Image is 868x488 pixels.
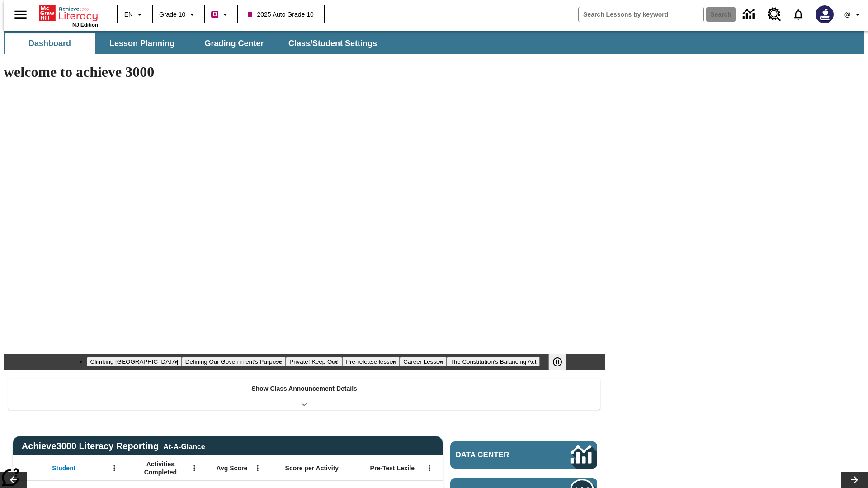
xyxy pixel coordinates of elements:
[156,6,201,23] button: Grade: Grade 10, Select a grade
[4,31,864,54] div: SubNavbar
[182,357,286,366] button: Slide 2 Defining Our Government's Purpose
[787,3,810,26] a: Notifications
[281,33,384,54] button: Class/Student Settings
[844,10,850,19] span: @
[52,464,75,472] span: Student
[39,4,98,22] a: Home
[8,379,600,410] div: Show Class Announcement Details
[22,441,205,451] span: Achieve3000 Literacy Reporting
[131,460,190,476] span: Activities Completed
[163,441,205,451] div: At-A-Glance
[548,354,576,370] div: Pause
[251,461,264,475] button: Open Menu
[288,38,377,49] span: Class/Student Settings
[839,6,868,23] button: Profile/Settings
[120,6,149,23] button: Language: EN, Select a language
[216,464,247,472] span: Avg Score
[762,2,787,27] a: Resource Center, Will open in new tab
[108,461,121,475] button: Open Menu
[456,450,540,460] span: Data Center
[208,6,234,23] button: Boost Class color is violet red. Change class color
[39,3,98,28] div: Home
[737,2,762,27] a: Data Center
[810,3,839,26] button: Select a new avatar
[286,357,342,366] button: Slide 3 Private! Keep Out!
[548,354,566,370] button: Pause
[188,461,201,475] button: Open Menu
[251,384,357,394] p: Show Class Announcement Details
[816,5,834,23] img: Avatar
[841,472,868,488] button: Lesson carousel, Next
[450,441,597,469] a: Data Center
[370,464,415,472] span: Pre-Test Lexile
[4,33,385,54] div: SubNavbar
[97,33,187,54] button: Lesson Planning
[189,33,279,54] button: Grading Center
[124,10,133,19] span: EN
[7,1,34,28] button: Open side menu
[159,10,185,19] span: Grade 10
[72,22,98,28] span: NJ Edition
[248,10,313,19] span: 2025 Auto Grade 10
[28,38,71,49] span: Dashboard
[87,357,182,366] button: Slide 1 Climbing Mount Tai
[579,7,703,22] input: search field
[400,357,446,366] button: Slide 5 Career Lesson
[5,33,95,54] button: Dashboard
[285,464,339,472] span: Score per Activity
[109,38,175,49] span: Lesson Planning
[212,9,217,20] span: B
[423,461,436,475] button: Open Menu
[447,357,540,366] button: Slide 6 The Constitution's Balancing Act
[342,357,400,366] button: Slide 4 Pre-release lesson
[4,64,605,80] h1: welcome to achieve 3000
[204,38,264,49] span: Grading Center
